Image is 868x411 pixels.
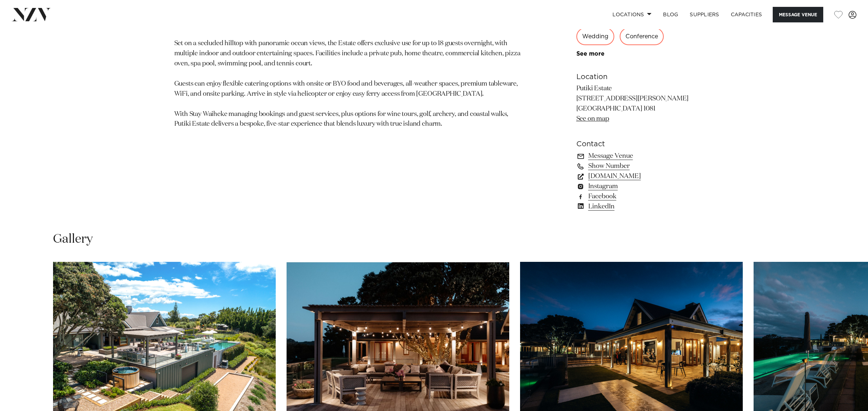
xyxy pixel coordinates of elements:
p: Putiki Estate is one of [GEOGRAPHIC_DATA]’s most private and luxurious event venues, perfect for ... [174,9,525,130]
a: Show Number [576,161,694,171]
a: See on map [576,116,609,122]
button: Message Venue [773,7,823,22]
a: Message Venue [576,151,694,161]
h6: Contact [576,139,694,150]
a: [DOMAIN_NAME] [576,171,694,181]
h2: Gallery [53,231,93,247]
h6: Location [576,72,694,82]
img: nzv-logo.png [12,8,51,21]
a: SUPPLIERS [684,7,725,22]
a: Facebook [576,191,694,202]
div: Wedding [576,28,614,45]
a: Capacities [725,7,768,22]
a: BLOG [657,7,684,22]
a: Instagram [576,181,694,191]
a: LinkedIn [576,202,694,212]
a: Locations [607,7,657,22]
p: Putiki Estate [STREET_ADDRESS][PERSON_NAME] [GEOGRAPHIC_DATA] 1081 [576,84,694,124]
div: Conference [620,28,664,45]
